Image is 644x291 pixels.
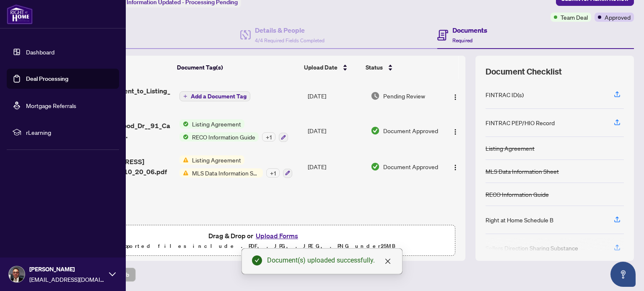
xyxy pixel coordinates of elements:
div: + 1 [262,132,275,142]
button: Status IconListing AgreementStatus IconRECO Information Guide+1 [179,119,288,142]
th: Upload Date [301,56,362,79]
span: rLearning [26,128,113,137]
button: Logo [449,89,462,103]
span: [PERSON_NAME] [29,265,105,274]
button: Logo [449,124,462,137]
img: Profile Icon [9,266,25,282]
button: Add a Document Tag [179,91,250,101]
button: Logo [449,160,462,173]
span: RECO Information Guide [189,132,259,142]
img: Document Status [371,126,380,135]
h4: Details & People [255,25,325,35]
a: Dashboard [26,48,55,56]
td: [DATE] [304,79,367,113]
div: Right at Home Schedule B [486,215,553,224]
a: Mortgage Referrals [26,102,76,109]
span: Pending Review [383,91,425,100]
div: RECO Information Guide [486,190,549,199]
a: Close [383,257,392,266]
span: Drag & Drop orUpload FormsSupported files include .PDF, .JPG, .JPEG, .PNG under25MB [54,225,455,256]
p: Supported files include .PDF, .JPG, .JPEG, .PNG under 25 MB [59,241,450,251]
span: Listing Agreement [189,119,244,129]
span: Document Approved [383,126,438,135]
button: Add a Document Tag [179,91,250,102]
span: Listing Agreement [189,155,244,165]
span: Approved [605,13,631,22]
span: plus [183,94,187,98]
img: Status Icon [179,119,189,129]
span: 2280_Baronwood_Dr__91_Cathy_2025-09-23_10_20_06.pdf [80,121,172,141]
span: MLS Data Information Sheet [189,168,263,178]
img: logo [7,4,33,24]
div: MLS Data Information Sheet [486,167,559,176]
div: Listing Agreement [486,144,535,153]
img: Logo [452,94,459,100]
span: 240_Amendment_to_Listing_Agrmt_-_Price_Change_Extension_Amendment__A__-_PropTx-[PERSON_NAME].pdf [80,86,172,106]
img: Status Icon [179,168,189,178]
span: Team Deal [561,13,588,22]
span: Required [452,37,473,44]
a: Deal Processing [26,75,68,82]
div: FINTRAC ID(s) [486,90,524,99]
div: FINTRAC PEP/HIO Record [486,118,555,127]
div: + 1 [266,168,280,178]
th: Document Tag(s) [174,56,301,79]
span: close [384,258,391,265]
td: [DATE] [304,149,367,185]
img: Logo [452,164,459,171]
span: Document Checklist [486,66,562,77]
img: Status Icon [179,132,189,142]
button: Upload Forms [253,230,301,241]
span: Document Approved [383,162,438,171]
img: Document Status [371,91,380,100]
span: Upload Date [304,63,338,72]
button: Open asap [610,262,636,287]
img: Logo [452,129,459,135]
td: [DATE] [304,113,367,149]
span: [STREET_ADDRESS] Cathy_[DATE] 10_20_06.pdf [80,157,172,177]
div: Document(s) uploaded successfully. [267,255,392,265]
span: Status [366,63,383,72]
span: Drag & Drop or [208,230,301,241]
span: [EMAIL_ADDRESS][DOMAIN_NAME] [29,275,105,284]
span: Add a Document Tag [191,93,247,99]
h4: Documents [452,25,487,35]
img: Status Icon [179,155,189,165]
span: 4/4 Required Fields Completed [255,37,325,44]
th: Status [362,56,437,79]
img: Document Status [371,162,380,171]
span: check-circle [252,255,262,265]
button: Status IconListing AgreementStatus IconMLS Data Information Sheet+1 [179,155,292,178]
